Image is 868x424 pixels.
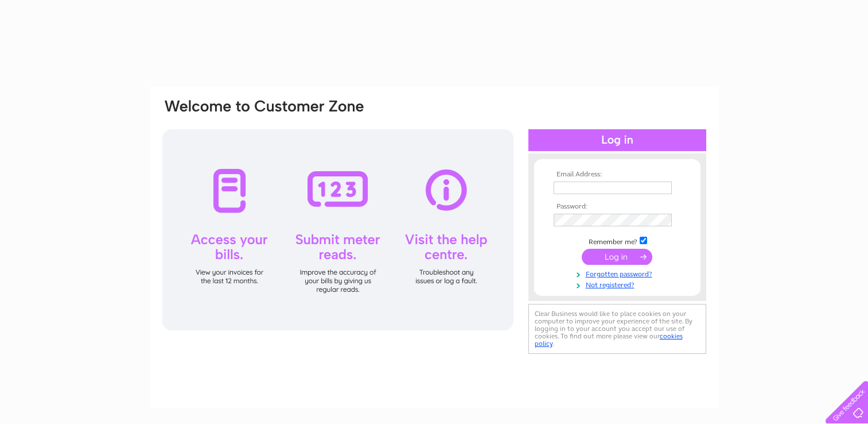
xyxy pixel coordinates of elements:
input: Submit [582,249,652,265]
a: Forgotten password? [554,268,684,279]
td: Remember me? [551,235,684,246]
th: Email Address: [551,171,684,179]
a: cookies policy [535,332,683,348]
th: Password: [551,203,684,211]
div: Clear Business would like to place cookies on your computer to improve your experience of the sit... [528,304,706,354]
a: Not registered? [554,279,684,290]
